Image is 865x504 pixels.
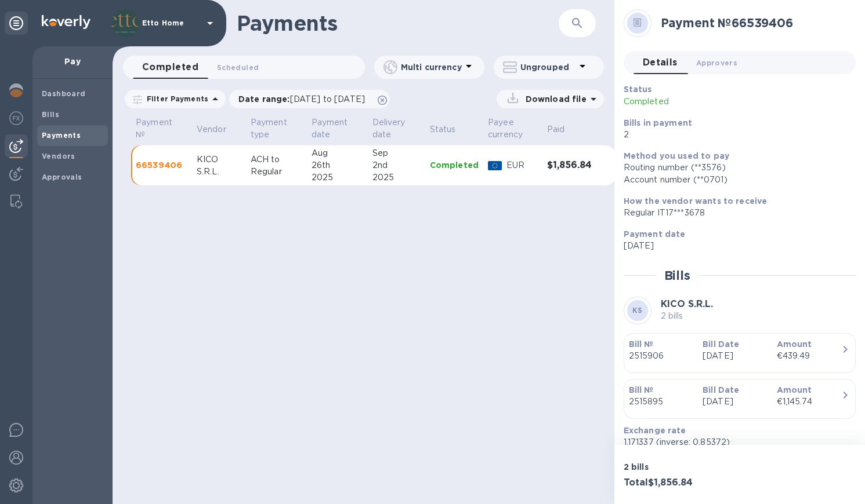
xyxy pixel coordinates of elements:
b: Amount [777,385,812,395]
b: Method you used to pay [624,151,729,160]
p: 2 bills [624,461,735,473]
span: Payee currency [488,116,538,141]
p: Completed [430,159,479,171]
p: Payee currency [488,116,523,141]
h3: Total $1,856.84 [624,477,735,488]
p: Vendor [197,123,226,136]
p: Status [430,123,456,136]
b: Bill № [629,339,654,349]
p: Pay [42,56,103,67]
div: Sep [372,147,421,159]
span: Approvers [696,57,737,69]
b: Approvals [42,173,82,181]
p: 66539406 [136,159,187,171]
p: 2 bills [661,310,713,322]
p: Paid [547,123,565,136]
span: Payment date [312,116,363,141]
p: Filter Payments [142,94,208,104]
p: [DATE] [624,240,846,252]
p: [DATE] [703,350,767,362]
h2: Payment № 66539406 [661,16,846,30]
button: Bill №2515906Bill Date[DATE]Amount€439.49 [624,333,856,373]
span: Paid [547,123,580,136]
b: Bill Date [703,339,739,349]
div: Account number (**0701) [624,174,846,186]
p: 2 [624,129,846,141]
b: Bill Date [703,385,739,395]
p: Date range : [238,93,371,105]
p: 2515895 [629,396,693,408]
b: Amount [777,339,812,349]
span: Vendor [197,123,241,136]
b: Vendors [42,152,75,160]
p: 1.171337 (inverse: 0.85372) [624,436,846,448]
div: Aug [312,147,363,159]
b: Exchange rate [624,426,686,435]
div: 2025 [312,171,363,184]
span: Details [643,54,678,71]
span: Status [430,123,471,136]
span: Completed [142,59,198,75]
b: Payment date [624,229,686,239]
div: KICO [197,154,241,166]
h1: Payments [237,11,559,35]
p: Ungrouped [520,61,576,73]
b: KICO S.R.L. [661,298,713,309]
div: 26th [312,159,363,171]
b: KS [632,306,643,315]
p: Payment № [136,116,172,141]
span: Scheduled [217,61,259,74]
p: Download file [521,93,587,105]
p: Multi currency [401,61,462,73]
b: Bills [42,110,59,119]
span: Payment type [251,116,302,141]
button: Bill №2515895Bill Date[DATE]Amount€1,145.74 [624,379,856,419]
div: €1,145.74 [777,396,841,408]
div: Unpin categories [5,12,28,35]
div: 2025 [372,171,421,184]
p: Completed [624,96,772,108]
div: Date range:[DATE] to [DATE] [229,90,390,108]
img: Foreign exchange [9,111,23,125]
div: €439.49 [777,350,841,362]
span: Delivery date [372,116,421,141]
b: Bill № [629,385,654,395]
p: Etto Home [142,19,200,27]
div: Routing number (**3576) [624,162,846,174]
b: Status [624,85,652,94]
b: Payments [42,131,81,140]
b: Dashboard [42,89,86,98]
img: Logo [42,15,91,29]
p: 2515906 [629,350,693,362]
span: [DATE] to [DATE] [290,94,365,104]
p: [DATE] [703,396,767,408]
b: How the vendor wants to receive [624,196,768,206]
p: EUR [506,159,538,171]
p: ACH to Regular [251,154,302,178]
h3: $1,856.84 [547,160,592,171]
p: Payment date [312,116,348,141]
div: 2nd [372,159,421,171]
div: S.R.L. [197,166,241,178]
span: Payment № [136,116,187,141]
b: Bills in payment [624,118,692,127]
p: Delivery date [372,116,406,141]
p: Payment type [251,116,287,141]
h2: Bills [664,268,690,283]
div: Regular IT17***3678 [624,207,846,219]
